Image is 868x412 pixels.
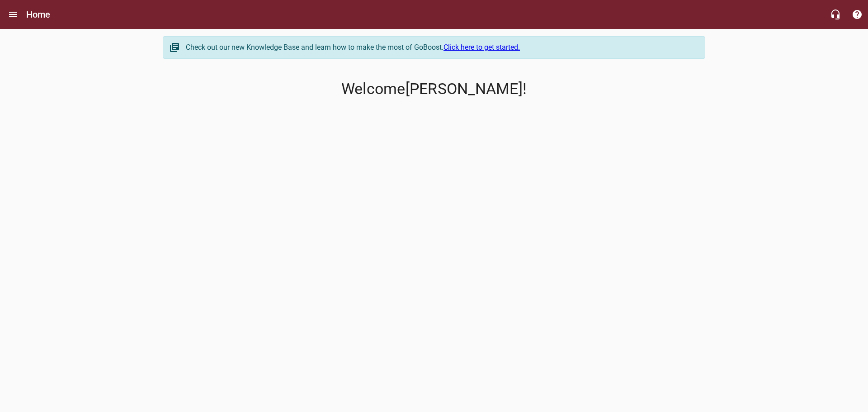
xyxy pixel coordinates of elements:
div: Check out our new Knowledge Base and learn how to make the most of GoBoost. [186,42,696,53]
p: Welcome [PERSON_NAME] ! [163,80,705,98]
button: Open drawer [2,4,24,25]
button: Support Portal [846,4,868,25]
a: Click here to get started. [443,43,520,52]
h6: Home [26,7,51,22]
button: Live Chat [825,4,846,25]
